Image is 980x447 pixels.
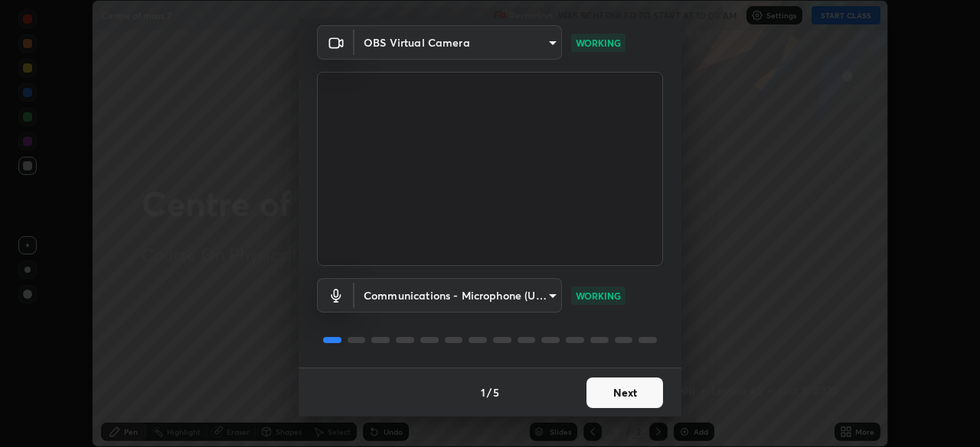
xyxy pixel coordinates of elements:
h4: / [487,384,492,400]
h4: 5 [493,384,499,400]
div: OBS Virtual Camera [354,25,562,60]
p: WORKING [576,289,621,303]
div: OBS Virtual Camera [354,278,562,313]
h4: 1 [481,384,485,400]
button: Next [586,377,663,408]
p: WORKING [576,36,621,50]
